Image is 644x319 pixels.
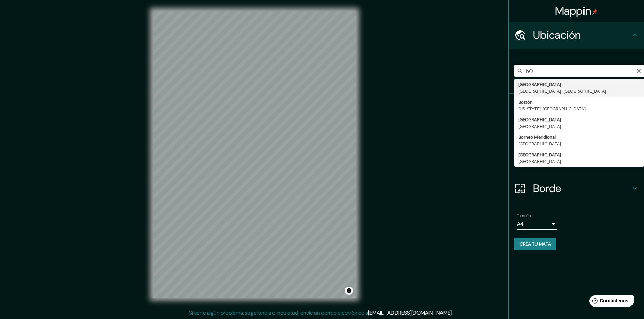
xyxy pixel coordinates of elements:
button: Claro [636,67,641,74]
font: [GEOGRAPHIC_DATA] [518,123,561,129]
font: Borneo Meridional [518,134,556,140]
font: Ubicación [533,28,581,42]
input: Elige tu ciudad o zona [514,65,644,77]
font: . [452,309,453,316]
font: [GEOGRAPHIC_DATA] [518,152,561,158]
div: Patas [509,94,644,121]
iframe: Lanzador de widgets de ayuda [584,293,637,312]
font: . [453,309,454,316]
button: Crea tu mapa [514,238,556,250]
a: [EMAIL_ADDRESS][DOMAIN_NAME] [368,309,452,316]
button: Activar o desactivar atribución [345,287,353,295]
font: Bostón [518,99,533,105]
img: pin-icon.png [592,9,598,15]
div: Borde [509,175,644,202]
font: [GEOGRAPHIC_DATA], [GEOGRAPHIC_DATA] [518,88,606,94]
font: Borde [533,181,562,195]
font: Crea tu mapa [520,241,551,247]
font: [GEOGRAPHIC_DATA] [518,116,561,123]
div: Estilo [509,121,644,148]
font: Si tiene algún problema, sugerencia o inquietud, envíe un correo electrónico a [189,309,368,316]
font: [US_STATE], [GEOGRAPHIC_DATA] [518,106,586,112]
canvas: Mapa [153,11,356,298]
font: Tamaño [517,213,531,218]
font: [GEOGRAPHIC_DATA] [518,81,561,87]
font: . [454,309,455,316]
div: A4 [517,219,557,230]
font: Mappin [555,4,591,18]
div: Ubicación [509,22,644,49]
font: [GEOGRAPHIC_DATA] [518,158,561,164]
div: Disposición [509,148,644,175]
font: [GEOGRAPHIC_DATA] [518,141,561,147]
font: A4 [517,220,524,228]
